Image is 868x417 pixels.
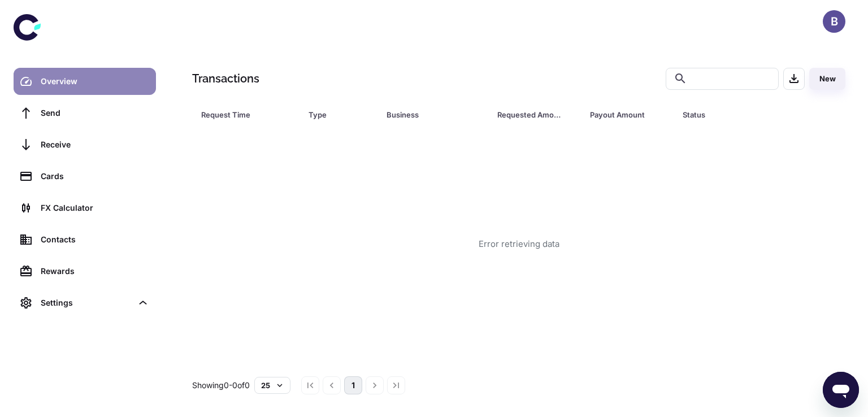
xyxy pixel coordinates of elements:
[809,68,845,90] button: New
[683,107,784,123] div: Status
[14,194,156,221] a: FX Calculator
[309,107,358,123] div: Type
[254,377,290,394] button: 25
[201,107,280,123] div: Request Time
[14,99,156,127] a: Send
[590,107,669,123] span: Payout Amount
[479,238,559,251] div: Error retrieving data
[14,163,156,190] a: Cards
[344,376,362,394] button: page 1
[309,107,373,123] span: Type
[14,131,156,158] a: Receive
[590,107,654,123] div: Payout Amount
[192,70,259,87] h1: Transactions
[14,289,156,316] div: Settings
[14,226,156,253] a: Contacts
[823,10,845,33] button: B
[41,107,149,119] div: Send
[823,372,859,408] iframe: Button to launch messaging window
[41,233,149,246] div: Contacts
[192,379,250,392] p: Showing 0-0 of 0
[497,107,562,123] div: Requested Amount
[14,68,156,95] a: Overview
[201,107,295,123] span: Request Time
[41,75,149,88] div: Overview
[41,265,149,277] div: Rewards
[683,107,798,123] span: Status
[41,202,149,214] div: FX Calculator
[41,170,149,183] div: Cards
[41,297,132,309] div: Settings
[300,376,407,394] nav: pagination navigation
[41,138,149,151] div: Receive
[497,107,576,123] span: Requested Amount
[14,258,156,285] a: Rewards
